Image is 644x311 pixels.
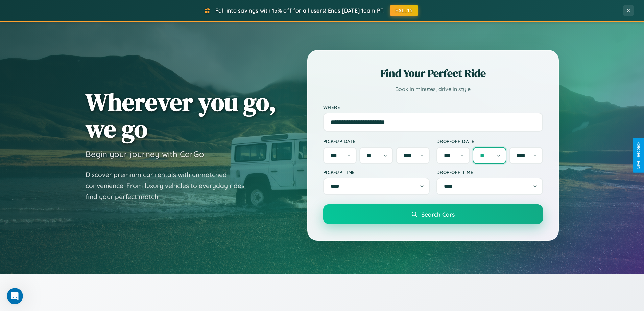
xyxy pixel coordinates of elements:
[323,138,430,144] label: Pick-up Date
[436,138,543,144] label: Drop-off Date
[636,142,641,169] div: Give Feedback
[215,7,385,14] span: Fall into savings with 15% off for all users! Ends [DATE] 10am PT.
[436,169,543,175] label: Drop-off Time
[323,66,543,81] h2: Find Your Perfect Ride
[323,84,543,94] p: Book in minutes, drive in style
[86,89,276,142] h1: Wherever you go, we go
[421,210,455,218] span: Search Cars
[390,5,418,16] button: FALL15
[323,104,543,110] label: Where
[323,169,430,175] label: Pick-up Time
[86,149,204,159] h3: Begin your journey with CarGo
[7,288,23,304] iframe: Intercom live chat
[323,204,543,224] button: Search Cars
[86,169,255,202] p: Discover premium car rentals with unmatched convenience. From luxury vehicles to everyday rides, ...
